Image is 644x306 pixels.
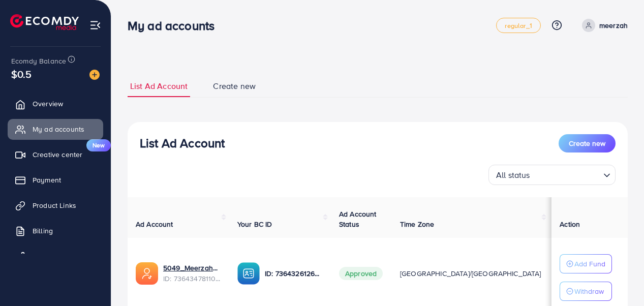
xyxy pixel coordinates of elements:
[163,273,221,284] span: ID: 7364347811019735056
[8,94,103,114] a: Overview
[33,149,82,160] span: Creative center
[140,136,225,150] h3: List Ad Account
[237,219,272,229] span: Your BC ID
[533,166,599,182] input: Search for option
[33,226,53,236] span: Billing
[89,19,101,31] img: menu
[11,56,66,66] span: Ecomdy Balance
[8,144,103,165] a: Creative centerNew
[560,254,612,273] button: Add Fund
[237,262,260,285] img: ic-ba-acc.ded83a64.svg
[339,209,377,229] span: Ad Account Status
[33,99,63,109] span: Overview
[505,22,532,29] span: regular_1
[163,263,221,284] div: <span class='underline'>5049_Meerzah_1714645851425</span></br>7364347811019735056
[265,267,323,280] p: ID: 7364326126497431569
[89,70,100,80] img: image
[86,139,111,151] span: New
[496,18,540,33] a: regular_1
[400,268,541,279] span: [GEOGRAPHIC_DATA]/[GEOGRAPHIC_DATA]
[136,262,158,285] img: ic-ads-acc.e4c84228.svg
[128,18,223,33] h3: My ad accounts
[559,134,616,152] button: Create new
[569,138,605,148] span: Create new
[163,263,221,273] a: 5049_Meerzah_1714645851425
[10,14,79,30] img: logo
[560,282,612,301] button: Withdraw
[8,195,103,216] a: Product Links
[33,124,84,134] span: My ad accounts
[8,170,103,190] a: Payment
[33,175,61,185] span: Payment
[11,67,32,81] span: $0.5
[33,251,87,261] span: Affiliate Program
[33,200,76,210] span: Product Links
[488,165,616,185] div: Search for option
[136,219,173,229] span: Ad Account
[574,285,604,297] p: Withdraw
[578,19,628,32] a: meerzah
[130,80,188,92] span: List Ad Account
[574,258,605,270] p: Add Fund
[339,267,383,280] span: Approved
[8,221,103,241] a: Billing
[560,219,580,229] span: Action
[8,119,103,139] a: My ad accounts
[494,168,532,182] span: All status
[400,219,434,229] span: Time Zone
[599,19,628,32] p: meerzah
[213,80,256,92] span: Create new
[8,246,103,266] a: Affiliate Program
